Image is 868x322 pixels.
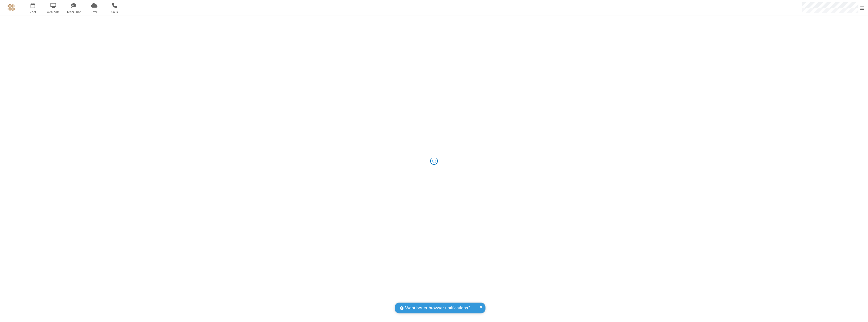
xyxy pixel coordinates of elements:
[105,10,124,14] span: Calls
[64,10,83,14] span: Team Chat
[85,10,104,14] span: Drive
[44,10,63,14] span: Webinars
[855,309,864,318] iframe: Chat
[8,4,15,11] img: QA Selenium DO NOT DELETE OR CHANGE
[23,10,42,14] span: Meet
[405,305,470,311] span: Want better browser notifications?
